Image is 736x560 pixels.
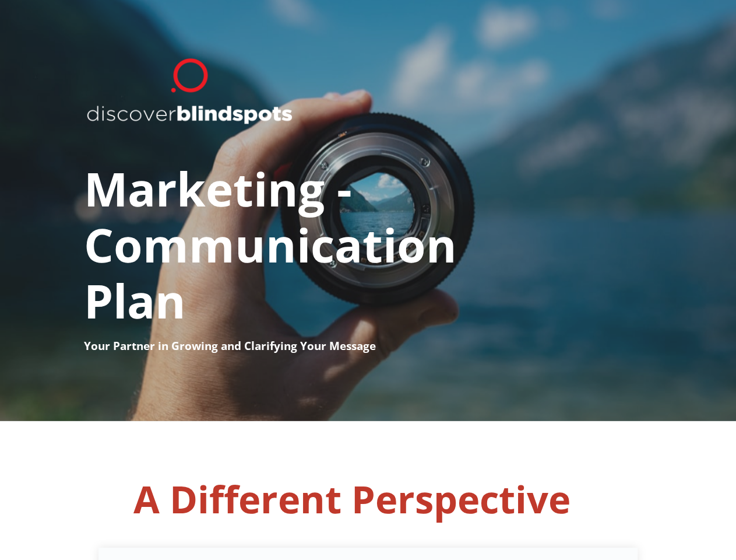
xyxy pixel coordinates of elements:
span: Your Partner in Growing and Clarifying Your Message [84,338,376,353]
span: A Different Perspective [133,473,571,524]
img: I85laVxo2ZK_titQb5wRwhae6gw_VtE43I4IwQ.png [84,55,294,131]
span: Marketing - [84,156,352,220]
span: Plan [84,268,186,332]
span: Communication [84,212,457,276]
